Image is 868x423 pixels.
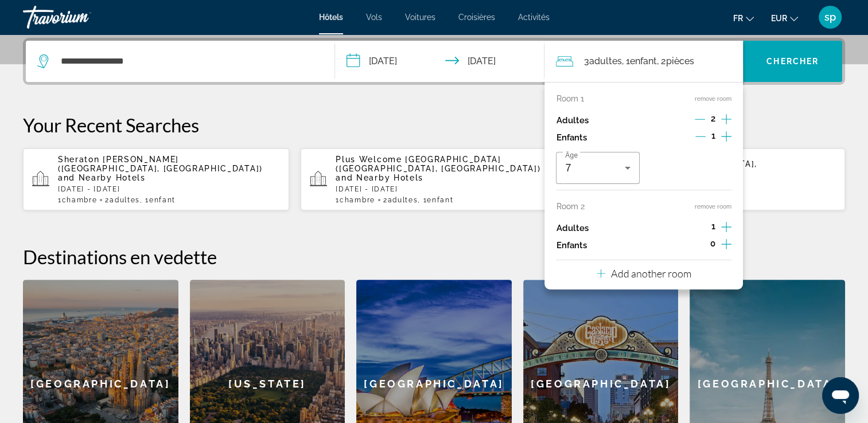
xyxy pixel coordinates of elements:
[695,203,731,210] button: remove room
[458,13,495,22] a: Croisières
[518,13,550,22] a: Activités
[721,220,731,237] button: Increment adults
[556,116,588,126] p: Adultes
[405,13,435,22] a: Voitures
[815,5,845,29] button: User Menu
[556,241,586,250] p: Enfants
[824,11,836,23] span: sp
[556,133,586,143] p: Enfants
[589,56,621,66] span: Adultes
[695,113,705,127] button: Decrement adults
[23,2,138,32] a: Travorium
[583,53,621,69] span: 3
[26,41,842,82] div: Search widget
[418,196,453,204] span: , 1
[544,41,743,82] button: Travelers: 3 adults, 1 child
[319,13,343,22] a: Hôtels
[621,53,656,69] span: , 1
[366,13,382,22] a: Vols
[23,113,845,136] p: Your Recent Searches
[733,10,754,26] button: Change language
[149,196,176,204] span: Enfant
[427,196,453,204] span: Enfant
[336,196,375,204] span: 1
[721,112,731,129] button: Increment adults
[656,53,694,69] span: , 2
[23,245,845,268] h2: Destinations en vedette
[340,196,375,204] span: Chambre
[301,148,567,211] button: Plus Welcome [GEOGRAPHIC_DATA] ([GEOGRAPHIC_DATA], [GEOGRAPHIC_DATA]) and Nearby Hotels[DATE] - [...
[710,239,715,248] span: 0
[336,155,540,173] span: Plus Welcome [GEOGRAPHIC_DATA] ([GEOGRAPHIC_DATA], [GEOGRAPHIC_DATA])
[58,173,146,182] span: and Nearby Hotels
[58,196,97,204] span: 1
[62,196,98,204] span: Chambre
[58,185,280,193] p: [DATE] - [DATE]
[110,196,140,204] span: Adultes
[721,129,731,146] button: Increment children
[565,152,578,159] span: Âge
[335,41,545,82] button: Check-in date: Sep 13, 2025 Check-out date: Sep 15, 2025
[597,260,691,284] button: Add another room
[556,224,588,233] p: Adultes
[711,222,715,231] span: 1
[694,238,704,252] button: Decrement children
[721,237,731,254] button: Increment children
[556,94,583,103] p: Room 1
[822,377,859,414] iframe: Bouton de lancement de la fenêtre de messagerie
[336,173,423,182] span: and Nearby Hotels
[629,56,656,66] span: Enfant
[611,267,691,280] p: Add another room
[766,57,819,66] span: Chercher
[743,41,842,82] button: Chercher
[695,221,706,235] button: Decrement adults
[336,185,558,193] p: [DATE] - [DATE]
[565,162,571,174] span: 7
[383,196,418,204] span: 2
[23,148,289,211] button: Sheraton [PERSON_NAME] ([GEOGRAPHIC_DATA], [GEOGRAPHIC_DATA]) and Nearby Hotels[DATE] - [DATE]1Ch...
[711,114,715,123] span: 2
[771,14,787,23] span: EUR
[711,131,715,140] span: 1
[733,14,743,23] span: fr
[665,56,694,66] span: pièces
[387,196,418,204] span: Adultes
[695,131,706,144] button: Decrement children
[556,202,584,211] p: Room 2
[58,155,263,173] span: Sheraton [PERSON_NAME] ([GEOGRAPHIC_DATA], [GEOGRAPHIC_DATA])
[105,196,139,204] span: 2
[771,10,798,26] button: Change currency
[695,95,731,103] button: remove room
[140,196,176,204] span: , 1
